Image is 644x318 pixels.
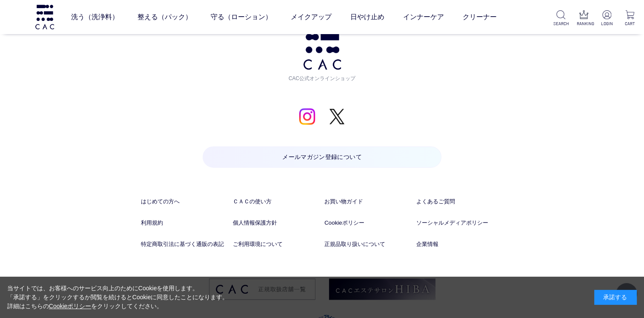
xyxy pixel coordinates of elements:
[594,290,637,305] div: 承諾する
[137,5,192,29] a: 整える（パック）
[141,197,228,206] a: はじめての方へ
[350,5,384,29] a: 日やけ止め
[462,5,496,29] a: クリーナー
[49,303,92,309] a: Cookieポリシー
[210,5,272,29] a: 守る（ローション）
[416,197,503,206] a: よくあるご質問
[324,240,411,249] a: 正規品取り扱いについて
[416,219,503,227] a: ソーシャルメディアポリシー
[141,240,228,249] a: 特定商取引法に基づく通販の表記
[233,197,320,206] a: ＣＡＣの使い方
[7,284,229,311] div: 当サイトでは、お客様へのサービス向上のためにCookieを使用します。 「承諾する」をクリックするか閲覧を続けるとCookieに同意したことになります。 詳細はこちらの をクリックしてください。
[34,5,55,29] img: logo
[141,219,228,227] a: 利用規約
[290,5,331,29] a: メイクアップ
[71,5,118,29] a: 洗う（洗浄料）
[622,10,637,27] a: CART
[286,69,358,82] span: CAC公式オンラインショップ
[622,20,637,27] p: CART
[599,20,614,27] p: LOGIN
[324,197,411,206] a: お買い物ガイド
[553,10,568,27] a: SEARCH
[233,240,320,249] a: ご利用環境について
[416,240,503,249] a: 企業情報
[576,20,591,27] p: RANKING
[233,219,320,227] a: 個人情報保護方針
[576,10,591,27] a: RANKING
[553,20,568,27] p: SEARCH
[286,21,358,82] a: CAC公式オンラインショップ
[203,146,442,168] a: メールマガジン登録について
[403,5,444,29] a: インナーケア
[599,10,614,27] a: LOGIN
[324,219,411,227] a: Cookieポリシー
